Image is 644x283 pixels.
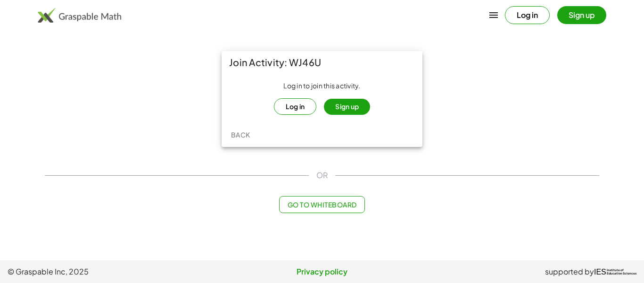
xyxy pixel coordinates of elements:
button: Go to Whiteboard [279,196,364,213]
a: Privacy policy [217,266,427,277]
button: Log in [274,98,317,115]
button: Log in [505,6,550,24]
span: Institute of Education Sciences [607,269,636,275]
button: Sign up [557,6,606,24]
span: supported by [545,266,594,277]
div: Log in to join this activity. [229,81,415,115]
a: IESInstitute ofEducation Sciences [594,266,636,277]
button: Back [225,126,256,143]
span: Go to Whiteboard [287,200,356,209]
span: Back [231,130,250,139]
button: Sign up [324,99,370,115]
span: © Graspable Inc, 2025 [8,266,217,277]
div: Join Activity: WJ46U [222,51,422,74]
span: OR [316,170,328,181]
span: IES [594,267,606,276]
